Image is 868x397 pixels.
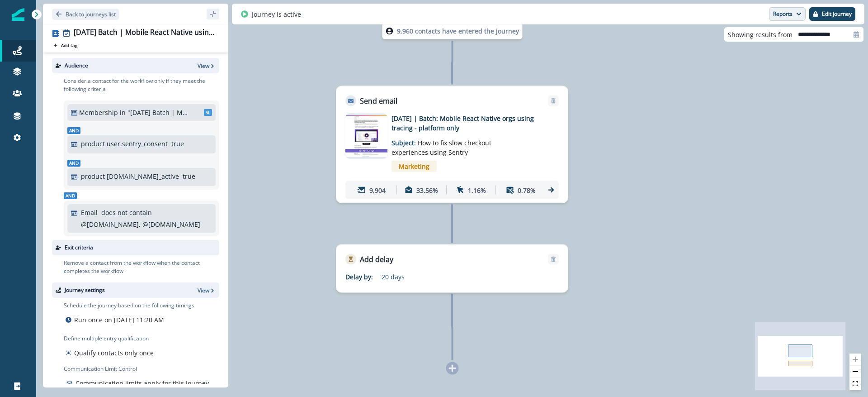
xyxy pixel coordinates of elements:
p: Journey settings [65,286,105,294]
p: Schedule the journey based on the following timings [64,301,194,310]
span: Marketing [392,161,437,172]
p: Exit criteria [65,244,93,252]
img: Inflection [12,8,24,21]
p: product [DOMAIN_NAME]_active [81,172,179,181]
p: Delay by: [345,272,382,282]
p: Remove a contact from the workflow when the contact completes the workflow [64,259,219,275]
p: Journey is active [252,10,301,19]
p: 1.16% [468,185,486,195]
p: @[DOMAIN_NAME], @[DOMAIN_NAME] [81,220,200,229]
button: fit view [849,378,861,390]
p: Send email [360,96,397,106]
img: email asset unavailable [345,115,387,157]
span: And [64,192,77,199]
p: Run once on [DATE] 11:20 AM [74,315,164,325]
p: does not contain [101,208,152,217]
span: SL [204,109,212,116]
p: Add tag [61,43,77,48]
button: View [198,62,216,70]
div: [DATE] Batch | Mobile React Native using tracing - platform only [74,28,216,38]
span: How to fix slow checkout experiences using Sentry [392,139,491,157]
p: Communication limits apply for this Journey [75,378,209,388]
p: true [171,139,184,148]
div: 9,960 contacts have entered the journey [366,23,539,39]
p: 20 days [382,272,495,282]
p: 33.56% [416,185,438,195]
p: Edit journey [822,11,852,17]
button: View [198,287,216,294]
p: Qualify contacts only once [74,348,154,358]
button: sidebar collapse toggle [207,9,219,19]
p: Audience [65,62,88,70]
button: Go back [52,9,119,20]
button: zoom out [849,366,861,378]
p: in [120,108,126,117]
p: 0.78% [518,185,536,195]
p: Showing results from [728,30,793,39]
div: Send emailRemoveemail asset unavailable[DATE] | Batch: Mobile React Native orgs using tracing - p... [336,86,568,203]
p: Consider a contact for the workflow only if they meet the following criteria [64,77,219,93]
button: Add tag [52,42,79,49]
button: Edit journey [809,7,855,21]
div: Add delayRemoveDelay by:20 days [336,244,568,293]
p: 9,960 contacts have entered the journey [397,26,519,36]
p: Subject: [392,133,505,157]
p: Email [81,208,98,217]
p: product user.sentry_consent [81,139,168,148]
p: Back to journeys list [66,10,116,18]
p: View [198,62,209,70]
p: [DATE] | Batch: Mobile React Native orgs using tracing - platform only [392,114,536,133]
span: And [67,127,80,134]
span: And [67,160,80,167]
p: Add delay [360,254,393,265]
p: Define multiple entry qualification [64,335,156,343]
p: Communication Limit Control [64,365,219,373]
p: 9,904 [369,185,386,195]
p: "[DATE] Batch | Mobile React Native using tracing - platform only" [127,108,189,117]
p: View [198,287,209,294]
p: true [183,172,195,181]
button: Reports [769,7,806,21]
p: Membership [79,108,118,117]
